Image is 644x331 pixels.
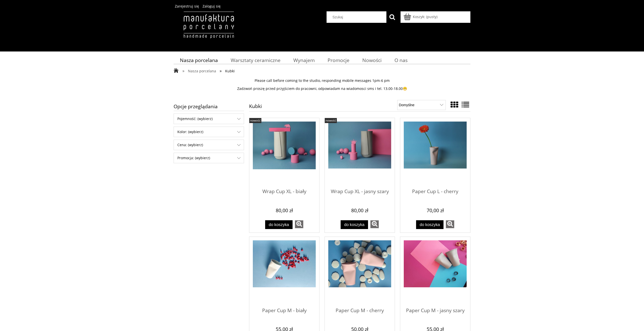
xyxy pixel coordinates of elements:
[326,118,336,123] span: nowość
[182,68,184,74] span: »
[328,184,391,199] span: Wrap Cup XL - jasny szary
[394,57,408,64] span: O nas
[203,4,221,9] a: Zaloguj się
[174,140,244,150] span: Cena: (wybierz)
[416,220,444,229] button: Do koszyka Paper Cup L - cherry
[220,68,222,74] span: »
[269,222,289,227] span: Do koszyka
[287,55,321,65] a: Wynajem
[174,114,244,124] span: Pojemność: (wybierz)
[174,78,470,83] p: Please call before coming to the studio, responding mobile messages 1pm-6 pm
[451,99,458,110] a: Widok ze zdjęciem
[328,240,391,288] img: Paper Cup M - cherry
[174,127,244,137] span: Kolor: (wybierz)
[404,303,467,323] a: Paper Cup M - jasny szary
[404,122,467,184] a: Przejdź do produktu Paper Cup L - cherry
[344,222,365,227] span: Do koszyka
[321,55,356,65] a: Promocje
[341,220,368,229] button: Do koszyka Wrap Cup XL - jasny szary
[328,57,349,64] span: Promocje
[404,303,467,318] span: Paper Cup M - jasny szary
[328,122,391,184] a: Przejdź do produktu Wrap Cup XL - jasny szary
[404,122,467,169] img: Paper Cup L - cherry
[174,153,244,163] span: Promocja: (wybierz)
[426,14,437,19] b: (pusty)
[328,303,391,318] span: Paper Cup M - cherry
[276,207,293,214] em: 80,00 zł
[427,207,444,214] em: 70,00 zł
[404,240,467,288] img: Paper Cup M - jasny szary
[388,55,414,65] a: O nas
[225,69,235,73] span: Kubki
[351,207,368,214] em: 80,00 zł
[328,122,391,169] img: Wrap Cup XL - jasny szary
[293,57,315,64] span: Wynajem
[253,184,316,204] a: Wrap Cup XL - biały
[174,86,470,91] p: Zadzwoń proszę przed przyjściem do pracowni, odpowiadam na wiadomosci sms i tel. 13.00-18.00😁
[420,222,440,227] span: Do koszyka
[249,104,262,111] h1: Kubki
[250,118,261,123] span: nowość
[175,4,199,9] a: Zarejestruj się
[180,57,218,64] span: Nasza porcelana
[253,303,316,323] a: Paper Cup M - biały
[174,153,244,163] div: Filtruj
[404,14,437,19] a: Produkty w koszyku 0. Przejdź do koszyka
[328,240,391,303] a: Przejdź do produktu Paper Cup M - cherry
[386,11,398,23] button: Szukaj
[188,69,216,73] span: Nasza porcelana
[462,99,469,110] a: Widok pełny
[174,102,244,111] span: Opcje przeglądania
[174,11,244,49] img: Manufaktura Porcelany
[413,14,425,19] span: Koszyk:
[174,140,244,150] div: Filtruj
[253,240,316,303] a: Przejdź do produktu Paper Cup M - biały
[328,184,391,204] a: Wrap Cup XL - jasny szary
[265,220,293,229] button: Do koszyka Wrap Cup XL - biały
[397,100,446,110] select: Sortuj wg
[404,184,467,204] a: Paper Cup L - cherry
[253,303,316,318] span: Paper Cup M - biały
[174,114,244,124] div: Filtruj
[362,57,382,64] span: Nowości
[253,184,316,199] span: Wrap Cup XL - biały
[224,55,287,65] a: Warsztaty ceramiczne
[231,57,280,64] span: Warsztaty ceramiczne
[370,220,379,228] a: zobacz więcej
[446,220,454,228] a: zobacz więcej
[253,122,316,170] img: Wrap Cup XL - biały
[174,127,244,137] div: Filtruj
[174,55,224,65] a: Nasza porcelana
[404,240,467,303] a: Przejdź do produktu Paper Cup M - jasny szary
[295,220,303,228] a: zobacz więcej
[253,240,316,288] img: Paper Cup M - biały
[404,184,467,199] span: Paper Cup L - cherry
[182,69,216,73] a: » Nasza porcelana
[356,55,388,65] a: Nowości
[329,12,387,23] input: Szukaj w sklepie
[253,122,316,184] a: Przejdź do produktu Wrap Cup XL - biały
[328,303,391,323] a: Paper Cup M - cherry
